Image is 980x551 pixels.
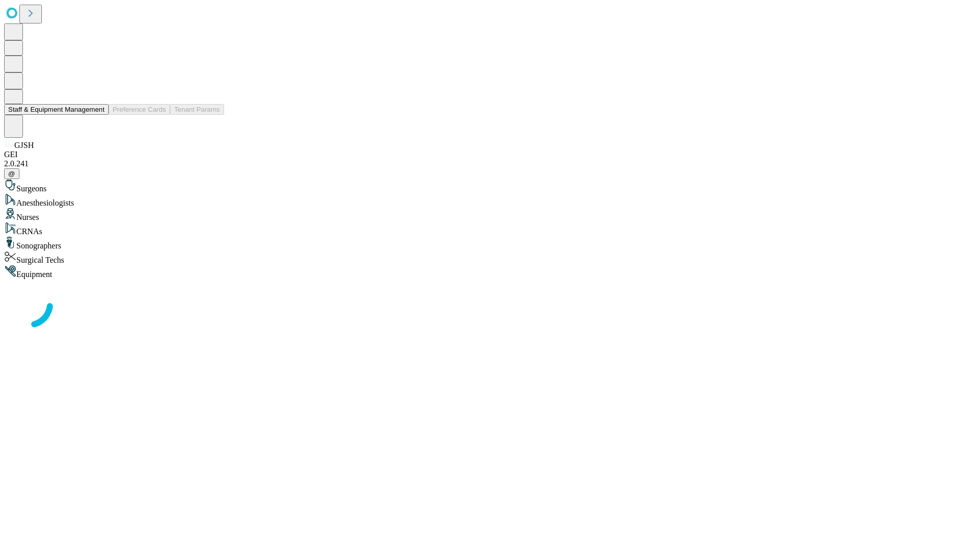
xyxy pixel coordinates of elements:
[4,168,19,179] button: @
[4,265,976,279] div: Equipment
[4,179,976,193] div: Surgeons
[4,222,976,236] div: CRNAs
[4,208,976,222] div: Nurses
[14,141,34,149] span: GJSH
[8,170,15,178] span: @
[4,150,976,159] div: GEI
[4,251,976,265] div: Surgical Techs
[4,193,976,208] div: Anesthesiologists
[4,159,976,168] div: 2.0.241
[4,236,976,251] div: Sonographers
[109,104,170,115] button: Preference Cards
[4,104,109,115] button: Staff & Equipment Management
[170,104,224,115] button: Tenant Params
